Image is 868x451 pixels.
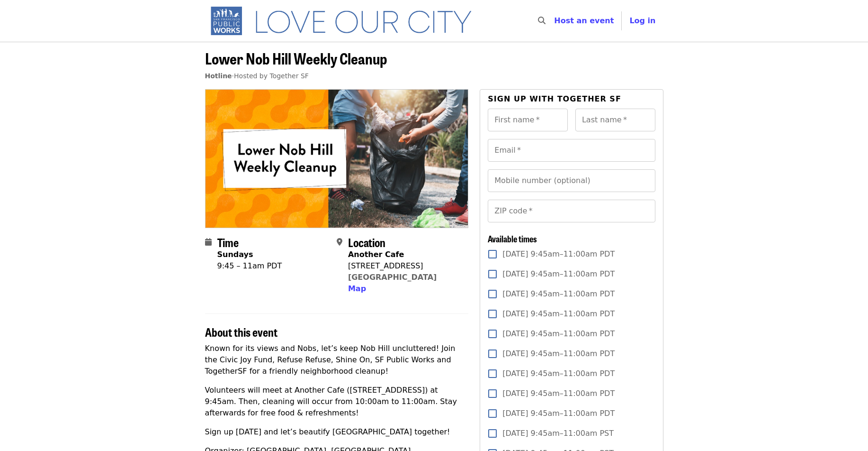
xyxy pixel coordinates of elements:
span: [DATE] 9:45am–11:00am PDT [502,328,615,340]
a: Hotline [205,72,232,80]
span: [DATE] 9:45am–11:00am PDT [502,408,615,419]
span: Hosted by Together SF [234,72,309,80]
span: [DATE] 9:45am–11:00am PDT [502,249,615,260]
p: Sign up [DATE] and let’s beautify [GEOGRAPHIC_DATA] together! [205,426,469,438]
span: Location [348,234,385,250]
span: Sign up with Together SF [488,94,621,103]
strong: Sundays [217,250,253,259]
button: Log in [622,11,663,30]
span: · [205,72,309,80]
a: [GEOGRAPHIC_DATA] [348,273,437,282]
a: Host an event [554,16,614,25]
input: Last name [575,109,655,131]
span: Time [217,234,239,250]
span: Log in [629,16,655,25]
span: [DATE] 9:45am–11:00am PDT [502,308,615,320]
span: About this event [205,323,277,340]
input: ZIP code [488,200,655,222]
p: Volunteers will meet at Another Cafe ([STREET_ADDRESS]) at 9:45am. Then, cleaning will occur from... [205,385,469,419]
span: Available times [488,232,537,245]
div: 9:45 – 11am PDT [217,260,282,272]
span: Lower Nob Hill Weekly Cleanup [205,47,387,69]
p: Known for its views and Nobs, let’s keep Nob Hill uncluttered! Join the Civic Joy Fund, Refuse Re... [205,343,469,377]
span: Map [348,284,366,293]
input: Mobile number (optional) [488,169,655,192]
i: calendar icon [205,238,212,247]
span: [DATE] 9:45am–11:00am PDT [502,348,615,359]
span: [DATE] 9:45am–11:00am PST [502,428,614,439]
span: [DATE] 9:45am–11:00am PDT [502,368,615,379]
img: Lower Nob Hill Weekly Cleanup organized by Together SF [206,90,468,227]
img: SF Public Works - Home [205,6,486,36]
input: First name [488,109,568,131]
span: [DATE] 9:45am–11:00am PDT [502,388,615,399]
button: Map [348,283,366,295]
span: [DATE] 9:45am–11:00am PDT [502,288,615,300]
i: search icon [538,16,546,25]
i: map-marker-alt icon [337,238,342,247]
span: [DATE] 9:45am–11:00am PDT [502,268,615,280]
strong: Another Cafe [348,250,404,259]
input: Email [488,139,655,162]
div: [STREET_ADDRESS] [348,260,437,272]
input: Search [551,9,559,32]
